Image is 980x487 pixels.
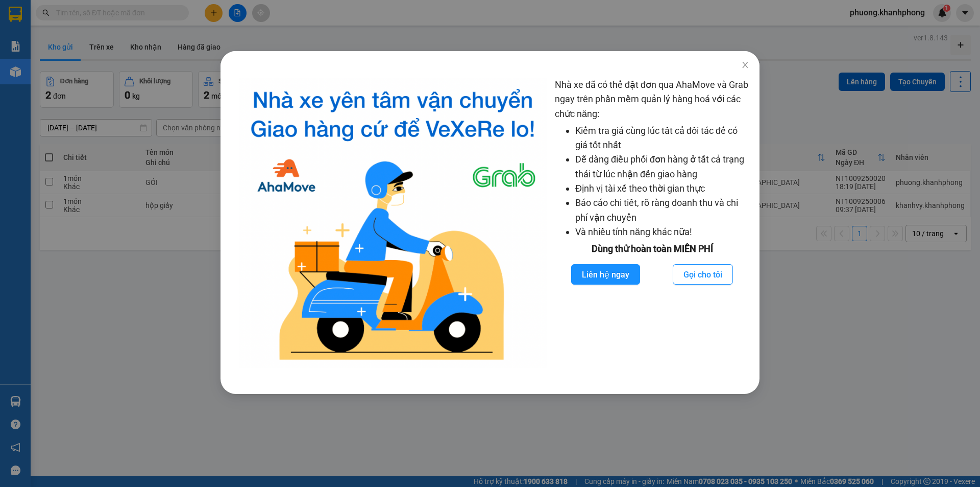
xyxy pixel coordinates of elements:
img: logo [239,78,547,368]
div: Dùng thử hoàn toàn MIỄN PHÍ [555,242,749,256]
li: Và nhiều tính năng khác nữa! [575,225,749,239]
div: Nhà xe đã có thể đặt đơn qua AhaMove và Grab ngay trên phần mềm quản lý hàng hoá với các chức năng: [555,78,749,368]
button: Close [731,51,759,80]
li: Báo cáo chi tiết, rõ ràng doanh thu và chi phí vận chuyển [575,196,749,225]
li: Dễ dàng điều phối đơn hàng ở tất cả trạng thái từ lúc nhận đến giao hàng [575,152,749,181]
li: Kiểm tra giá cùng lúc tất cả đối tác để có giá tốt nhất [575,124,749,153]
li: Định vị tài xế theo thời gian thực [575,181,749,196]
span: Gọi cho tôi [683,268,722,281]
button: Liên hệ ngay [571,264,640,285]
span: Liên hệ ngay [582,268,629,281]
span: close [741,61,749,69]
button: Gọi cho tôi [673,264,733,285]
